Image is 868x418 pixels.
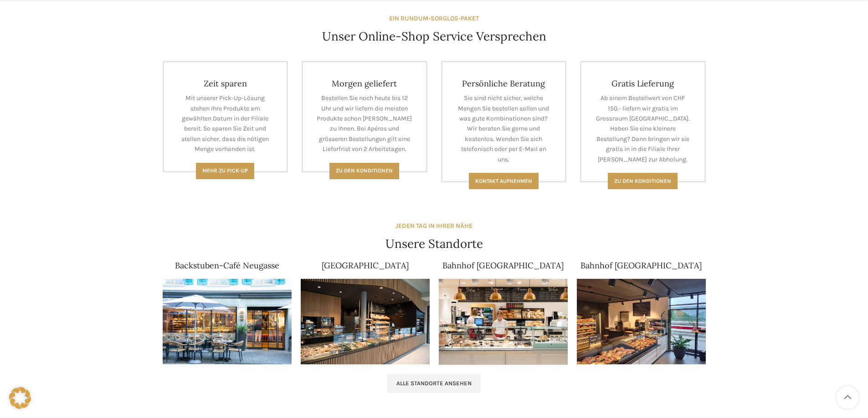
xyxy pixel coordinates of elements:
p: Mit unserer Pick-Up-Lösung stehen Ihre Produkte am gewählten Datum in der Filiale bereit. So spar... [178,93,273,154]
a: Backstuben-Café Neugasse [175,260,279,271]
a: Zu den konditionen [608,173,678,189]
p: Ab einem Bestellwert von CHF 150.- liefern wir gratis im Grossraum [GEOGRAPHIC_DATA]. Haben Sie e... [595,93,691,165]
span: Zu den Konditionen [336,167,393,174]
span: Kontakt aufnehmen [475,178,532,184]
h4: Zeit sparen [178,78,273,89]
p: Sie sind nicht sicher, welche Mengen Sie bestellen sollen und was gute Kombinationen sind? Wir be... [456,93,552,165]
h4: Unsere Standorte [385,236,483,252]
h4: Gratis Lieferung [595,78,691,89]
h4: Persönliche Beratung [456,78,552,89]
span: Alle Standorte ansehen [396,380,472,387]
p: Bestellen Sie noch heute bis 12 Uhr und wir liefern die meisten Produkte schon [PERSON_NAME] zu I... [317,93,412,154]
span: Zu den konditionen [614,178,671,184]
a: Bahnhof [GEOGRAPHIC_DATA] [442,260,564,271]
a: Kontakt aufnehmen [469,173,539,189]
div: JEDEN TAG IN IHRER NÄHE [395,221,473,231]
h4: Unser Online-Shop Service Versprechen [322,28,546,45]
h4: Morgen geliefert [317,78,412,89]
a: Mehr zu Pick-Up [196,163,254,179]
a: Scroll to top button [836,386,859,409]
a: Alle Standorte ansehen [387,374,481,393]
strong: EIN RUNDUM-SORGLOS-PAKET [389,15,479,22]
a: Bahnhof [GEOGRAPHIC_DATA] [580,260,702,271]
a: Zu den Konditionen [329,163,399,179]
span: Mehr zu Pick-Up [202,167,248,174]
a: [GEOGRAPHIC_DATA] [322,260,409,271]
